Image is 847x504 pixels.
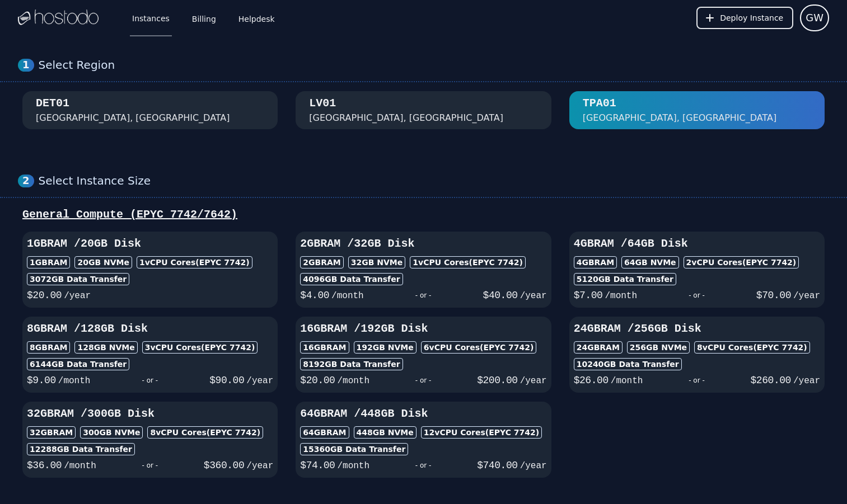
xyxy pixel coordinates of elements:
[18,59,34,72] div: 1
[80,426,143,439] div: 300 GB NVMe
[74,341,137,354] div: 128 GB NVMe
[421,341,537,354] div: 6 vCPU Cores (EPYC 7742)
[27,256,70,269] div: 1GB RAM
[22,402,278,478] button: 32GBRAM /300GB Disk32GBRAM300GB NVMe8vCPU Cores(EPYC 7742)12288GB Data Transfer$36.00/month- or -...
[209,375,244,386] span: $ 90.00
[337,461,369,471] span: /month
[27,273,129,285] div: 3072 GB Data Transfer
[18,207,829,223] div: General Compute (EPYC 7742/7642)
[300,426,349,439] div: 64GB RAM
[39,174,829,188] div: Select Instance Size
[36,111,230,125] div: [GEOGRAPHIC_DATA], [GEOGRAPHIC_DATA]
[137,256,252,269] div: 1 vCPU Cores (EPYC 7742)
[477,375,517,386] span: $ 200.00
[574,236,820,252] h3: 4GB RAM / 64 GB Disk
[300,358,403,370] div: 8192 GB Data Transfer
[574,273,676,285] div: 5120 GB Data Transfer
[27,290,62,301] span: $ 20.00
[27,426,76,439] div: 32GB RAM
[296,91,551,129] button: LV01 [GEOGRAPHIC_DATA], [GEOGRAPHIC_DATA]
[142,341,258,354] div: 3 vCPU Cores (EPYC 7742)
[806,10,823,26] span: GW
[800,4,829,31] button: User menu
[793,291,820,301] span: /year
[296,402,551,478] button: 64GBRAM /448GB Disk64GBRAM448GB NVMe12vCPU Cores(EPYC 7742)15360GB Data Transfer$74.00/month- or ...
[22,91,278,129] button: DET01 [GEOGRAPHIC_DATA], [GEOGRAPHIC_DATA]
[483,290,518,301] span: $ 40.00
[348,256,406,269] div: 32 GB NVMe
[751,375,791,386] span: $ 260.00
[300,341,349,354] div: 16GB RAM
[354,426,417,439] div: 448 GB NVMe
[309,96,336,111] div: LV01
[300,290,329,301] span: $ 4.00
[64,461,96,471] span: /month
[337,376,369,386] span: /month
[246,461,273,471] span: /year
[22,317,278,393] button: 8GBRAM /128GB Disk8GBRAM128GB NVMe3vCPU Cores(EPYC 7742)6144GB Data Transfer$9.00/month- or -$90....
[27,460,62,471] span: $ 36.00
[574,358,682,370] div: 10240 GB Data Transfer
[621,256,679,269] div: 64 GB NVMe
[300,443,408,455] div: 15360 GB Data Transfer
[331,291,364,301] span: /month
[720,12,783,23] span: Deploy Instance
[574,256,617,269] div: 4GB RAM
[18,10,99,26] img: Logo
[684,256,799,269] div: 2 vCPU Cores (EPYC 7742)
[520,376,547,386] span: /year
[300,321,546,337] h3: 16GB RAM / 192 GB Disk
[300,406,546,422] h3: 64GB RAM / 448 GB Disk
[574,341,623,354] div: 24GB RAM
[36,96,69,111] div: DET01
[39,58,829,72] div: Select Region
[696,7,793,29] button: Deploy Instance
[27,406,273,422] h3: 32GB RAM / 300 GB Disk
[296,317,551,393] button: 16GBRAM /192GB Disk16GBRAM192GB NVMe6vCPU Cores(EPYC 7742)8192GB Data Transfer$20.00/month- or -$...
[569,317,825,393] button: 24GBRAM /256GB Disk24GBRAM256GB NVMe8vCPU Cores(EPYC 7742)10240GB Data Transfer$26.00/month- or -...
[74,256,132,269] div: 20 GB NVMe
[369,458,477,473] div: - or -
[300,256,343,269] div: 2GB RAM
[96,458,204,473] div: - or -
[520,291,547,301] span: /year
[354,341,417,354] div: 192 GB NVMe
[64,291,91,301] span: /year
[58,376,91,386] span: /month
[369,373,477,388] div: - or -
[18,175,34,187] div: 2
[793,376,820,386] span: /year
[410,256,526,269] div: 1 vCPU Cores (EPYC 7742)
[520,461,547,471] span: /year
[90,373,209,388] div: - or -
[627,341,690,354] div: 256 GB NVMe
[27,358,129,370] div: 6144 GB Data Transfer
[300,460,335,471] span: $ 74.00
[637,288,756,303] div: - or -
[27,341,70,354] div: 8GB RAM
[477,460,517,471] span: $ 740.00
[569,91,825,129] button: TPA01 [GEOGRAPHIC_DATA], [GEOGRAPHIC_DATA]
[583,111,777,125] div: [GEOGRAPHIC_DATA], [GEOGRAPHIC_DATA]
[22,232,278,308] button: 1GBRAM /20GB Disk1GBRAM20GB NVMe1vCPU Cores(EPYC 7742)3072GB Data Transfer$20.00/year
[300,236,546,252] h3: 2GB RAM / 32 GB Disk
[574,375,609,386] span: $ 26.00
[574,290,603,301] span: $ 7.00
[421,426,542,439] div: 12 vCPU Cores (EPYC 7742)
[27,321,273,337] h3: 8GB RAM / 128 GB Disk
[204,460,244,471] span: $ 360.00
[300,273,403,285] div: 4096 GB Data Transfer
[246,376,273,386] span: /year
[364,288,483,303] div: - or -
[605,291,637,301] span: /month
[569,232,825,308] button: 4GBRAM /64GB Disk4GBRAM64GB NVMe2vCPU Cores(EPYC 7742)5120GB Data Transfer$7.00/month- or -$70.00...
[309,111,503,125] div: [GEOGRAPHIC_DATA], [GEOGRAPHIC_DATA]
[643,373,750,388] div: - or -
[296,232,551,308] button: 2GBRAM /32GB Disk2GBRAM32GB NVMe1vCPU Cores(EPYC 7742)4096GB Data Transfer$4.00/month- or -$40.00...
[756,290,791,301] span: $ 70.00
[27,375,56,386] span: $ 9.00
[574,321,820,337] h3: 24GB RAM / 256 GB Disk
[694,341,810,354] div: 8 vCPU Cores (EPYC 7742)
[27,443,135,455] div: 12288 GB Data Transfer
[611,376,643,386] span: /month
